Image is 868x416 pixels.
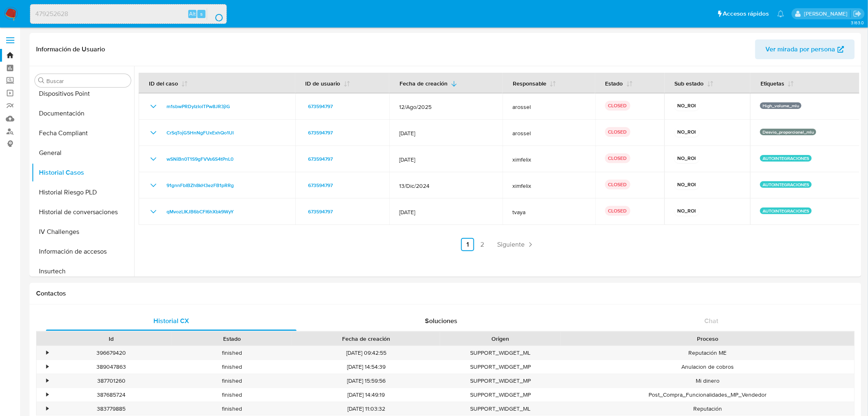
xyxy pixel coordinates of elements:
[440,346,561,360] div: SUPPORT_WIDGET_ML
[440,374,561,388] div: SUPPORT_WIDGET_MP
[292,346,440,360] div: [DATE] 09:42:55
[171,402,292,416] div: finished
[561,374,854,388] div: Mi dinero
[200,10,203,18] span: s
[440,402,561,416] div: SUPPORT_WIDGET_ML
[561,346,854,360] div: Reputación ME
[36,289,855,298] h1: Contactos
[853,9,862,18] a: Salir
[446,335,555,343] div: Origen
[32,183,134,202] button: Historial Riesgo PLD
[440,360,561,374] div: SUPPORT_WIDGET_MP
[36,45,105,53] h1: Información de Usuario
[171,360,292,374] div: finished
[32,163,134,183] button: Historial Casos
[561,402,854,416] div: Reputación
[292,402,440,416] div: [DATE] 11:03:32
[292,360,440,374] div: [DATE] 14:54:39
[804,10,850,18] p: gregorio.negri@mercadolibre.com
[32,222,134,242] button: IV Challenges
[153,316,189,326] span: Historial CX
[32,104,134,123] button: Documentación
[207,8,224,20] button: search-icon
[51,374,171,388] div: 387701260
[298,335,434,343] div: Fecha de creación
[46,377,48,385] div: •
[32,202,134,222] button: Historial de conversaciones
[32,143,134,163] button: General
[51,388,171,402] div: 387685724
[51,360,171,374] div: 389047863
[777,10,784,17] a: Notificaciones
[57,335,166,343] div: Id
[51,402,171,416] div: 383779885
[46,363,48,371] div: •
[566,335,849,343] div: Proceso
[755,39,855,59] button: Ver mirada por persona
[32,261,134,281] button: Insurtech
[46,405,48,413] div: •
[425,316,458,326] span: Soluciones
[723,9,769,18] span: Accesos rápidos
[189,10,196,18] span: Alt
[46,391,48,399] div: •
[766,39,836,59] span: Ver mirada por persona
[177,335,286,343] div: Estado
[51,346,171,360] div: 396679420
[292,374,440,388] div: [DATE] 15:59:56
[705,316,719,326] span: Chat
[561,360,854,374] div: Anulacion de cobros
[171,388,292,402] div: finished
[46,77,128,85] input: Buscar
[171,374,292,388] div: finished
[171,346,292,360] div: finished
[38,77,45,84] button: Buscar
[292,388,440,402] div: [DATE] 14:49:19
[32,242,134,261] button: Información de accesos
[440,388,561,402] div: SUPPORT_WIDGET_MP
[30,9,226,19] input: Buscar usuario o caso...
[32,84,134,104] button: Dispositivos Point
[561,388,854,402] div: Post_Compra_Funcionalidades_MP_Vendedor
[32,123,134,143] button: Fecha Compliant
[46,349,48,357] div: •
